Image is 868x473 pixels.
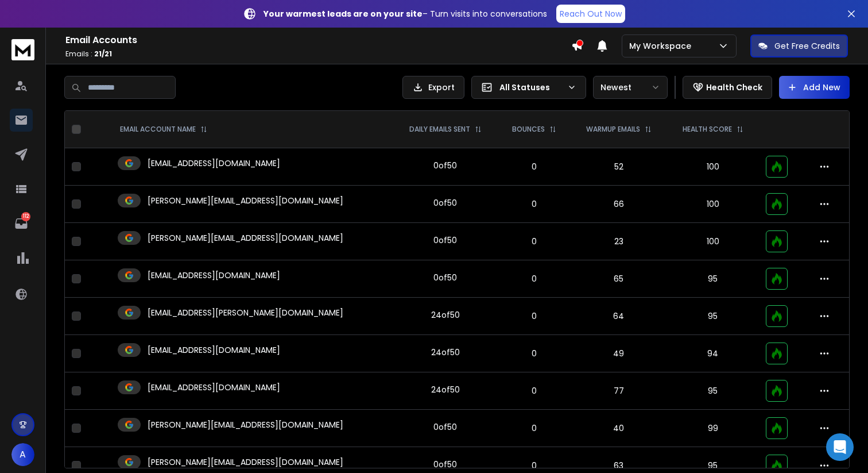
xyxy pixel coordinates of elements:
td: 94 [667,335,759,372]
strong: Your warmest leads are on your site [263,8,423,20]
td: 99 [667,410,759,447]
td: 52 [570,148,667,186]
p: [PERSON_NAME][EMAIL_ADDRESS][DOMAIN_NAME] [148,232,343,244]
div: Open Intercom Messenger [826,433,854,461]
td: 65 [570,260,667,298]
p: [EMAIL_ADDRESS][PERSON_NAME][DOMAIN_NAME] [148,307,343,318]
span: 21 / 21 [94,49,112,59]
button: A [11,443,34,466]
button: Export [402,76,464,99]
p: 0 [505,385,563,397]
div: 0 of 50 [433,459,457,470]
button: Newest [593,76,668,99]
p: 0 [505,161,563,172]
p: All Statuses [499,82,563,93]
div: 0 of 50 [433,272,457,283]
button: Get Free Credits [750,34,848,57]
a: Reach Out Now [556,5,625,23]
div: 0 of 50 [433,197,457,209]
p: 0 [505,236,563,247]
p: Get Free Credits [774,40,840,52]
td: 66 [570,186,667,223]
p: [PERSON_NAME][EMAIL_ADDRESS][DOMAIN_NAME] [148,195,343,206]
p: Reach Out Now [560,8,622,20]
p: [PERSON_NAME][EMAIL_ADDRESS][DOMAIN_NAME] [148,456,343,468]
button: Add New [779,76,850,99]
td: 95 [667,298,759,335]
p: – Turn visits into conversations [263,8,547,20]
p: [EMAIL_ADDRESS][DOMAIN_NAME] [148,157,280,169]
td: 77 [570,372,667,410]
td: 95 [667,260,759,298]
td: 100 [667,223,759,260]
td: 100 [667,186,759,223]
img: logo [11,39,34,60]
p: 0 [505,460,563,471]
td: 40 [570,410,667,447]
p: WARMUP EMAILS [586,125,640,134]
div: 0 of 50 [433,234,457,246]
td: 23 [570,223,667,260]
td: 64 [570,298,667,335]
div: 0 of 50 [433,160,457,171]
p: [EMAIL_ADDRESS][DOMAIN_NAME] [148,344,280,356]
p: My Workspace [629,40,696,52]
p: 0 [505,422,563,434]
div: 0 of 50 [433,421,457,433]
p: DAILY EMAILS SENT [409,125,470,134]
div: 24 of 50 [431,347,460,358]
p: [EMAIL_ADDRESS][DOMAIN_NAME] [148,382,280,393]
p: 112 [21,212,30,221]
p: Emails : [65,49,571,59]
h1: Email Accounts [65,33,571,47]
p: 0 [505,348,563,359]
p: Health Check [706,82,762,93]
td: 49 [570,335,667,372]
div: 24 of 50 [431,309,460,321]
div: EMAIL ACCOUNT NAME [120,125,207,134]
a: 112 [10,212,33,235]
button: Health Check [683,76,772,99]
p: 0 [505,310,563,322]
p: BOUNCES [512,125,545,134]
p: HEALTH SCORE [683,125,732,134]
td: 95 [667,372,759,410]
p: [PERSON_NAME][EMAIL_ADDRESS][DOMAIN_NAME] [148,419,343,430]
div: 24 of 50 [431,384,460,395]
p: [EMAIL_ADDRESS][DOMAIN_NAME] [148,270,280,281]
td: 100 [667,148,759,186]
p: 0 [505,198,563,210]
p: 0 [505,273,563,284]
